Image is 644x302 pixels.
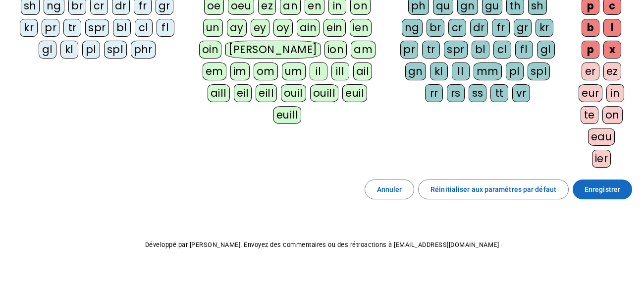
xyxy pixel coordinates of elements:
[506,62,524,80] div: pl
[603,19,621,37] div: l
[297,19,320,37] div: ain
[579,84,602,102] div: eur
[427,19,444,37] div: br
[418,180,569,199] button: Réinitialiser aux paramètres par défaut
[60,41,78,59] div: kl
[400,41,418,59] div: pr
[350,19,372,37] div: ien
[203,19,223,37] div: un
[603,62,621,80] div: ez
[472,41,489,59] div: bl
[8,239,636,251] p: Développé par [PERSON_NAME]. Envoyez des commentaires ou des rétroactions à [EMAIL_ADDRESS][DOMAI...
[282,62,306,80] div: um
[474,62,502,80] div: mm
[251,19,269,37] div: ey
[208,84,230,102] div: aill
[203,62,226,80] div: em
[452,62,470,80] div: ll
[582,41,599,59] div: p
[492,19,510,37] div: fr
[405,62,426,80] div: gn
[324,41,347,59] div: ion
[273,106,301,124] div: euill
[157,19,174,37] div: fl
[606,84,624,102] div: in
[365,180,415,199] button: Annuler
[444,41,468,59] div: spr
[113,19,131,37] div: bl
[310,84,338,102] div: ouill
[63,19,81,37] div: tr
[20,19,38,37] div: kr
[377,183,402,195] span: Annuler
[323,19,346,37] div: ein
[131,41,156,59] div: phr
[602,106,623,124] div: on
[225,41,320,59] div: [PERSON_NAME]
[351,41,376,59] div: am
[402,19,423,37] div: ng
[447,84,465,102] div: rs
[256,84,277,102] div: eill
[585,183,620,195] span: Enregistrer
[281,84,306,102] div: ouil
[422,41,440,59] div: tr
[310,62,327,80] div: il
[353,62,373,80] div: ail
[582,62,599,80] div: er
[493,41,511,59] div: cl
[537,41,555,59] div: gl
[199,41,222,59] div: oin
[39,41,56,59] div: gl
[331,62,349,80] div: ill
[581,106,598,124] div: te
[512,84,530,102] div: vr
[85,19,109,37] div: spr
[342,84,367,102] div: euil
[573,180,632,199] button: Enregistrer
[470,19,488,37] div: dr
[254,62,278,80] div: om
[42,19,59,37] div: pr
[430,183,556,195] span: Réinitialiser aux paramètres par défaut
[514,19,532,37] div: gr
[603,41,621,59] div: x
[425,84,443,102] div: rr
[273,19,293,37] div: oy
[588,128,615,146] div: eau
[592,150,611,168] div: ier
[469,84,486,102] div: ss
[430,62,448,80] div: kl
[82,41,100,59] div: pl
[230,62,250,80] div: im
[227,19,247,37] div: ay
[135,19,153,37] div: cl
[448,19,466,37] div: cr
[234,84,252,102] div: eil
[104,41,127,59] div: spl
[582,19,599,37] div: b
[536,19,553,37] div: kr
[515,41,533,59] div: fl
[528,62,550,80] div: spl
[490,84,508,102] div: tt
